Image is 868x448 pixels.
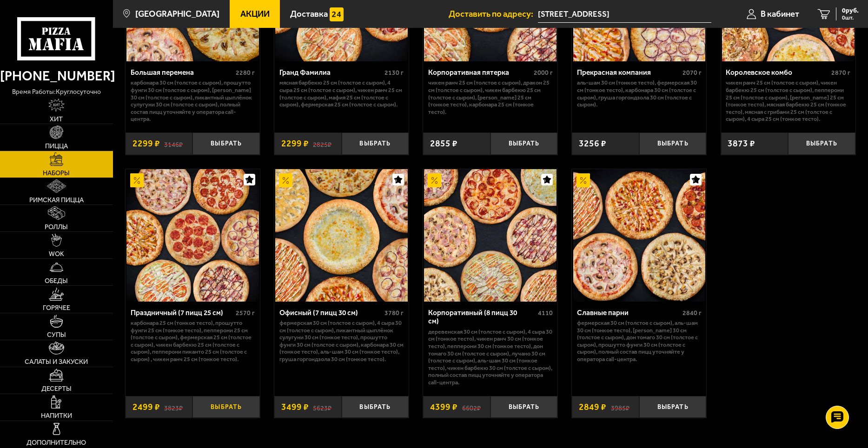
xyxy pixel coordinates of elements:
span: Роллы [45,224,68,230]
button: Выбрать [639,132,707,155]
div: Корпоративный (8 пицц 30 см) [428,309,536,326]
div: Офисный (7 пицц 30 см) [279,309,383,317]
s: 3146 ₽ [164,139,183,148]
p: Фермерская 30 см (толстое с сыром), 4 сыра 30 см (толстое с сыром), Пикантный цыплёнок сулугуни 3... [279,319,404,362]
div: Праздничный (7 пицц 25 см) [131,309,234,317]
button: Выбрать [639,396,707,418]
span: 3256 ₽ [579,139,606,148]
span: 3499 ₽ [281,402,309,411]
span: Салаты и закуски [25,358,88,365]
span: 2000 г [534,69,553,77]
span: WOK [49,250,64,257]
span: 0 руб. [842,7,859,14]
a: АкционныйКорпоративный (8 пицц 30 см) [423,169,557,302]
p: Мясная Барбекю 25 см (толстое с сыром), 4 сыра 25 см (толстое с сыром), Чикен Ранч 25 см (толстое... [279,79,404,108]
span: Напитки [41,412,72,419]
span: 3873 ₽ [728,139,755,148]
span: Доставка [290,10,328,19]
span: Дополнительно [27,439,86,446]
span: 2130 г [384,69,404,77]
span: Доставить по адресу: [449,10,538,19]
span: Десерты [41,385,72,392]
img: Акционный [130,173,144,187]
p: Карбонара 25 см (тонкое тесто), Прошутто Фунги 25 см (тонкое тесто), Пепперони 25 см (толстое с с... [131,319,255,362]
span: 2499 ₽ [133,402,160,411]
span: 2849 ₽ [579,402,606,411]
span: Обеды [45,277,68,284]
img: Праздничный (7 пицц 25 см) [126,169,259,302]
a: АкционныйОфисный (7 пицц 30 см) [274,169,409,302]
span: Акции [240,10,270,19]
span: 2070 г [682,69,702,77]
span: Римская пицца [29,197,84,203]
img: Корпоративный (8 пицц 30 см) [424,169,557,302]
button: Выбрать [788,132,855,155]
span: 3780 г [384,309,404,317]
p: Чикен Ранч 25 см (толстое с сыром), Чикен Барбекю 25 см (толстое с сыром), Пепперони 25 см (толст... [726,79,850,122]
img: Акционный [576,173,590,187]
s: 5623 ₽ [313,402,331,411]
span: 2299 ₽ [133,139,160,148]
div: Корпоративная пятерка [428,68,531,77]
a: АкционныйПраздничный (7 пицц 25 см) [126,169,260,302]
span: 2570 г [236,309,255,317]
button: Выбрать [490,396,558,418]
s: 2825 ₽ [313,139,331,148]
img: 15daf4d41897b9f0e9f617042186c801.svg [330,7,343,21]
div: Большая перемена [131,68,234,77]
button: Выбрать [192,132,260,155]
s: 3985 ₽ [611,402,629,411]
div: Королевское комбо [726,68,829,77]
span: 2299 ₽ [281,139,309,148]
span: 0 шт. [842,15,859,20]
button: Выбрать [342,132,409,155]
img: Акционный [279,173,292,187]
img: Офисный (7 пицц 30 см) [275,169,408,302]
p: Деревенская 30 см (толстое с сыром), 4 сыра 30 см (тонкое тесто), Чикен Ранч 30 см (тонкое тесто)... [428,328,553,386]
input: Ваш адрес доставки [538,6,711,23]
span: 4399 ₽ [430,402,457,411]
span: Горячее [43,304,70,311]
button: Выбрать [192,396,260,418]
button: Выбрать [342,396,409,418]
span: 2840 г [682,309,702,317]
div: Славные парни [577,309,680,317]
span: 2280 г [236,69,255,77]
span: В кабинет [761,10,799,19]
span: улица Оптиков, 4к2 [538,6,711,23]
img: Славные парни [573,169,706,302]
p: Карбонара 30 см (толстое с сыром), Прошутто Фунги 30 см (толстое с сыром), [PERSON_NAME] 30 см (т... [131,79,255,122]
span: [GEOGRAPHIC_DATA] [135,10,219,19]
span: 2870 г [831,69,850,77]
p: Фермерская 30 см (толстое с сыром), Аль-Шам 30 см (тонкое тесто), [PERSON_NAME] 30 см (толстое с ... [577,319,702,362]
span: Хит [50,116,63,122]
span: 4110 [538,309,553,317]
span: Пицца [45,143,68,149]
span: Наборы [43,170,70,176]
button: Выбрать [490,132,558,155]
span: Супы [47,331,66,338]
s: 3823 ₽ [164,402,183,411]
s: 6602 ₽ [462,402,481,411]
div: Прекрасная компания [577,68,680,77]
div: Гранд Фамилиа [279,68,383,77]
span: 2855 ₽ [430,139,457,148]
img: Акционный [428,173,441,187]
p: Аль-Шам 30 см (тонкое тесто), Фермерская 30 см (тонкое тесто), Карбонара 30 см (толстое с сыром),... [577,79,702,108]
p: Чикен Ранч 25 см (толстое с сыром), Дракон 25 см (толстое с сыром), Чикен Барбекю 25 см (толстое ... [428,79,553,115]
a: АкционныйСлавные парни [572,169,706,302]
